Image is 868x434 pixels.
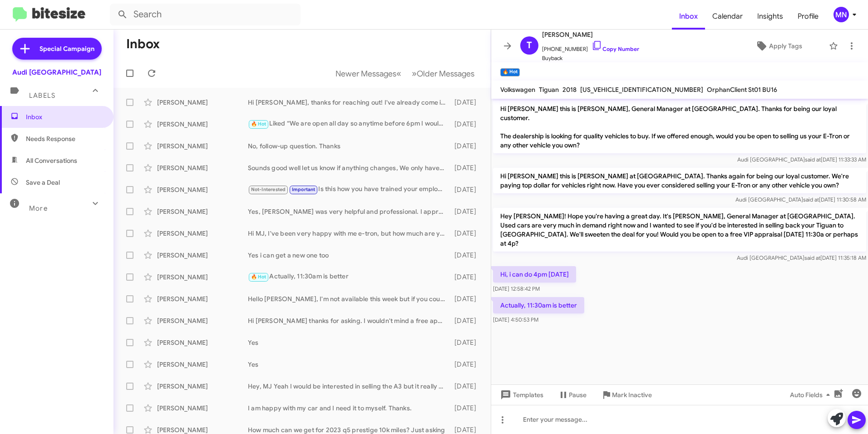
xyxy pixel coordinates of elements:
[612,387,652,403] span: Mark Inactive
[539,86,559,94] span: Tiguan
[248,272,450,282] div: Actually, 11:30am is better
[157,120,248,129] div: [PERSON_NAME]
[750,3,790,30] a: Insights
[157,185,248,194] div: [PERSON_NAME]
[157,404,248,413] div: [PERSON_NAME]
[493,316,538,323] span: [DATE] 4:50:53 PM
[803,196,819,203] span: said at
[396,68,401,79] span: «
[157,251,248,260] div: [PERSON_NAME]
[500,86,535,94] span: Volkswagen
[157,98,248,107] div: [PERSON_NAME]
[157,229,248,238] div: [PERSON_NAME]
[157,382,248,391] div: [PERSON_NAME]
[248,404,450,413] div: I am happy with my car and I need it to myself. Thanks.
[594,387,659,403] button: Mark Inactive
[790,387,833,403] span: Auto Fields
[157,338,248,347] div: [PERSON_NAME]
[450,229,483,238] div: [DATE]
[833,7,849,22] div: MN
[157,207,248,216] div: [PERSON_NAME]
[330,64,480,83] nav: Page navigation example
[569,387,587,403] span: Pause
[157,163,248,172] div: [PERSON_NAME]
[592,45,639,52] a: Copy Number
[450,338,483,347] div: [DATE]
[126,37,160,51] h1: Inbox
[251,187,286,192] span: Not-Interested
[406,64,480,83] button: Next
[251,121,266,127] span: 🔥 Hot
[450,273,483,282] div: [DATE]
[450,316,483,325] div: [DATE]
[248,382,450,391] div: Hey, MJ Yeah I would be interested in selling the A3 but it really depends on the price you are o...
[157,141,248,151] div: [PERSON_NAME]
[248,141,450,151] div: No, follow-up question. Thanks
[157,316,248,325] div: [PERSON_NAME]
[542,29,639,40] span: [PERSON_NAME]
[493,285,540,292] span: [DATE] 12:58:42 PM
[450,141,483,151] div: [DATE]
[157,360,248,369] div: [PERSON_NAME]
[732,38,824,54] button: Apply Tags
[493,297,584,313] p: Actually, 11:30am is better
[248,338,450,347] div: Yes
[737,254,866,261] span: Audi [GEOGRAPHIC_DATA] [DATE] 11:35:18 AM
[248,98,450,107] div: Hi [PERSON_NAME], thanks for reaching out! I've already come in and checked out the car. I'm curr...
[542,54,639,63] span: Buyback
[769,38,802,54] span: Apply Tags
[412,68,417,79] span: »
[248,163,450,172] div: Sounds good well let us know if anything changes, We only have a few weeks left to take advantage...
[292,187,316,192] span: Important
[783,387,841,403] button: Auto Fields
[248,316,450,325] div: Hi [PERSON_NAME] thanks for asking. I wouldn't mind a free appraisal
[493,168,866,193] p: Hi [PERSON_NAME] this is [PERSON_NAME] at [GEOGRAPHIC_DATA]. Thanks again for being our loyal cus...
[335,69,396,79] span: Newer Messages
[450,382,483,391] div: [DATE]
[542,40,639,54] span: [PHONE_NUMBER]
[790,3,826,30] a: Profile
[26,156,77,165] span: All Conversations
[29,91,55,100] span: Labels
[248,184,450,195] div: Is this how you have trained your employees to treat customers?
[110,4,301,25] input: Search
[29,204,48,212] span: More
[737,156,866,163] span: Audi [GEOGRAPHIC_DATA] [DATE] 11:33:33 AM
[450,404,483,413] div: [DATE]
[248,251,450,260] div: Yes i can get a new one too
[450,185,483,194] div: [DATE]
[450,251,483,260] div: [DATE]
[450,98,483,107] div: [DATE]
[248,229,450,238] div: Hi MJ, I've been very happy with me e-tron, but how much are you offering?
[330,64,407,83] button: Previous
[157,273,248,282] div: [PERSON_NAME]
[551,387,594,403] button: Pause
[450,360,483,369] div: [DATE]
[417,69,474,79] span: Older Messages
[826,7,858,22] button: MN
[493,266,576,283] p: Hi, i can do 4pm [DATE]
[251,274,266,280] span: 🔥 Hot
[248,207,450,216] div: Yes, [PERSON_NAME] was very helpful and professional. I appreciated the time he spent with me but...
[248,294,450,303] div: Hello [PERSON_NAME], I'm not available this week but if you could forward me any associated detai...
[705,3,750,30] a: Calendar
[493,101,866,153] p: Hi [PERSON_NAME] this is [PERSON_NAME], General Manager at [GEOGRAPHIC_DATA]. Thanks for being ou...
[26,134,103,143] span: Needs Response
[580,86,703,94] span: [US_VEHICLE_IDENTIFICATION_NUMBER]
[805,156,821,163] span: said at
[248,119,450,129] div: Liked “We are open all day so anytime before 6pm I would say.”
[491,387,551,403] button: Templates
[450,207,483,216] div: [DATE]
[672,3,705,30] a: Inbox
[707,86,777,94] span: OrphanClient St01 BU16
[26,112,103,121] span: Inbox
[498,387,543,403] span: Templates
[735,196,866,203] span: Audi [GEOGRAPHIC_DATA] [DATE] 11:30:58 AM
[527,38,532,53] span: T
[804,254,820,261] span: said at
[493,208,866,252] p: Hey [PERSON_NAME]! Hope you're having a great day. It's [PERSON_NAME], General Manager at [GEOGRA...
